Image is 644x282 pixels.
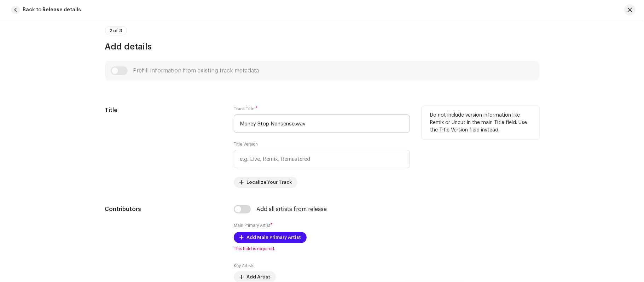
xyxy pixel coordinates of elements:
small: Main Primary Artist [234,223,270,228]
div: Add all artists from release [256,206,327,212]
h3: Add details [105,41,539,52]
label: Title Version [234,141,258,147]
span: 2 of 3 [110,29,122,33]
span: This field is required. [234,246,410,252]
span: Add Main Primary Artist [246,230,301,245]
button: Add Main Primary Artist [234,232,307,243]
h5: Title [105,106,223,114]
label: Track Title [234,106,258,112]
input: Enter the name of the track [234,114,410,133]
button: Localize Your Track [234,177,297,188]
label: Key Artists [234,263,254,269]
input: e.g. Live, Remix, Remastered [234,150,410,168]
p: Do not include version information like Remix or Uncut in the main Title field. Use the Title Ver... [430,112,531,134]
span: Localize Your Track [246,175,292,189]
h5: Contributors [105,205,223,213]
